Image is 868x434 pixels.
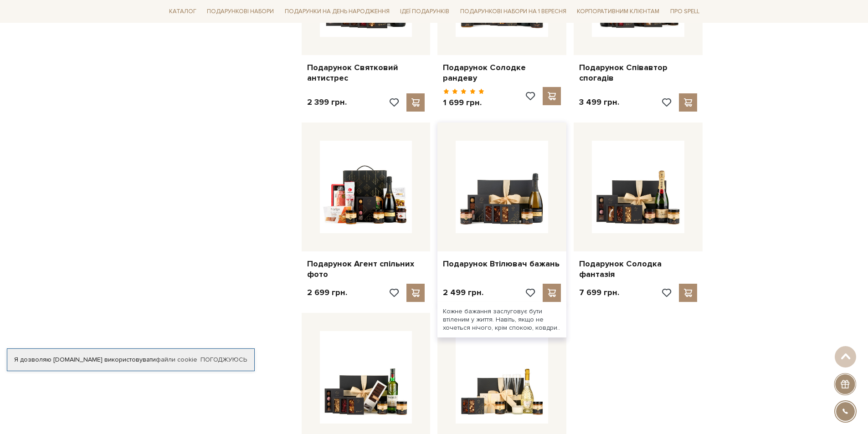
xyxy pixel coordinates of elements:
a: Корпоративним клієнтам [573,4,663,19]
p: 1 699 грн. [443,97,484,108]
div: Я дозволяю [DOMAIN_NAME] використовувати [7,356,254,364]
a: Подарунок Втілювач бажань [443,259,561,269]
a: Подарунок Солодке рандеву [443,62,561,84]
p: 2 699 грн. [307,287,347,298]
a: Подарункові набори [203,5,277,19]
p: 2 399 грн. [307,97,347,107]
div: Кожне бажання заслуговує бути втіленим у життя. Навіть, якщо не хочеться нічого, крім спокою, ков... [437,302,566,338]
a: Подарунок Святковий антистрес [307,62,425,84]
p: 2 499 грн. [443,287,483,298]
a: файли cookie [156,356,197,363]
a: Подарункові набори на 1 Вересня [457,4,570,19]
p: 7 699 грн. [579,287,619,298]
a: Каталог [165,5,200,19]
a: Подарунки на День народження [281,5,393,19]
a: Ідеї подарунків [396,5,453,19]
a: Подарунок Солодка фантазія [579,259,697,280]
p: 3 499 грн. [579,97,619,107]
a: Про Spell [667,5,703,19]
a: Погоджуюсь [200,356,247,364]
a: Подарунок Агент спільних фото [307,259,425,280]
a: Подарунок Співавтор спогадів [579,62,697,84]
